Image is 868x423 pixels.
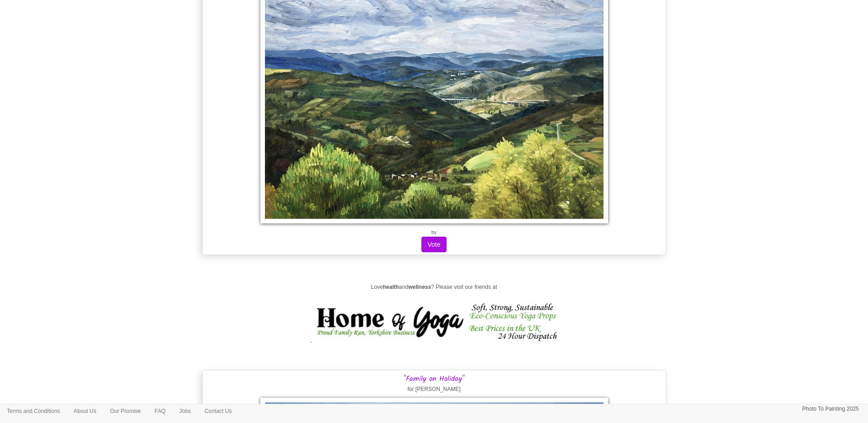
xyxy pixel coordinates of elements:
a: FAQ [148,404,173,418]
button: Vote [421,237,446,252]
strong: health [383,284,399,290]
a: Our Promise [103,404,147,418]
h3: "Family on Holiday" [205,375,663,383]
p: Photo To Painting 2025 [802,404,859,414]
p: Love and ? Please visit our friends at [207,282,662,292]
a: Contact Us [198,404,238,418]
a: Jobs [173,404,198,418]
strong: wellness [408,284,431,290]
img: Home of Yoga [311,301,558,342]
a: About Us [67,404,103,418]
p: by [205,228,663,237]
